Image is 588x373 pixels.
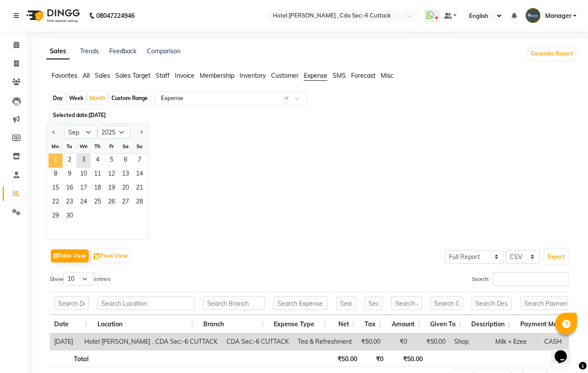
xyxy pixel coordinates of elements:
[431,297,463,310] input: Search Given To
[336,297,356,310] input: Search Net
[222,334,293,350] td: CDA Sec:-6 CUTTACK
[467,315,516,334] th: Description: activate to sort column ascending
[83,72,90,79] span: All
[104,182,118,196] span: 19
[77,196,90,210] div: Wednesday, September 24, 2025
[63,196,77,210] span: 23
[271,72,299,79] span: Customer
[90,139,104,153] div: Th
[90,168,104,182] div: Thursday, September 11, 2025
[49,139,63,153] div: Mo
[426,315,467,334] th: Given To: activate to sort column ascending
[115,72,150,79] span: Sales Target
[49,168,63,182] span: 8
[49,182,63,196] div: Monday, September 15, 2025
[391,297,421,310] input: Search Amount
[77,182,90,196] div: Wednesday, September 17, 2025
[49,196,63,210] div: Monday, September 22, 2025
[200,72,234,79] span: Membership
[89,112,106,118] span: [DATE]
[50,350,93,367] th: Total
[332,315,360,334] th: Net: activate to sort column ascending
[521,297,572,310] input: Search Payment Mode
[51,92,65,104] div: Day
[118,168,132,182] div: Saturday, September 13, 2025
[80,47,99,55] a: Trends
[87,92,108,104] div: Month
[49,210,63,224] div: Monday, September 29, 2025
[147,47,181,55] a: Comparison
[93,315,199,334] th: Location: activate to sort column ascending
[387,315,426,334] th: Amount: activate to sort column ascending
[132,196,146,210] span: 28
[493,272,569,286] input: Search:
[91,249,130,262] button: Pivot View
[63,182,77,196] span: 16
[491,334,540,350] td: Milk + Ezee
[49,154,63,168] span: 1
[132,168,146,182] span: 14
[77,196,90,210] span: 24
[50,125,57,139] button: Previous month
[50,334,80,350] td: [DATE]
[274,297,327,310] input: Search Expense Type
[269,315,332,334] th: Expense Type: activate to sort column ascending
[544,249,568,264] button: Export
[351,72,376,79] span: Forecast
[95,72,110,79] span: Sales
[96,3,135,28] b: 08047224946
[118,182,132,196] span: 20
[63,168,77,182] div: Tuesday, September 9, 2025
[365,297,383,310] input: Search Tax
[50,272,111,286] label: Show entries
[132,139,146,153] div: Su
[63,168,77,182] span: 9
[104,196,118,210] div: Friday, September 26, 2025
[545,11,571,21] span: Manager
[118,196,132,210] div: Saturday, September 27, 2025
[90,182,104,196] span: 18
[52,72,77,79] span: Favorites
[90,196,104,210] div: Thursday, September 25, 2025
[240,72,266,79] span: Inventory
[118,154,132,168] span: 6
[388,350,427,367] th: ₹50.00
[472,272,569,286] label: Search:
[97,126,131,139] select: Select year
[63,210,77,224] div: Tuesday, September 30, 2025
[199,315,269,334] th: Branch: activate to sort column ascending
[49,182,63,196] span: 15
[49,154,63,168] div: Monday, September 1, 2025
[49,210,63,224] span: 29
[293,334,356,350] td: Tea & Refreshment
[90,168,104,182] span: 11
[49,196,63,210] span: 22
[97,297,195,310] input: Search Location
[77,168,90,182] span: 10
[362,350,388,367] th: ₹0
[77,154,90,168] span: 3
[450,334,491,350] td: Shop
[77,139,90,153] div: We
[516,315,576,334] th: Payment Mode: activate to sort column ascending
[63,154,77,168] div: Tuesday, September 2, 2025
[175,72,195,79] span: Invoice
[77,182,90,196] span: 17
[80,334,222,350] td: Hotel [PERSON_NAME] , CDA Sec:-6 CUTTACK
[64,126,97,139] select: Select month
[50,315,93,334] th: Date: activate to sort column ascending
[63,139,77,153] div: Tu
[51,249,89,262] button: Table View
[63,154,77,168] span: 2
[284,94,292,103] span: Clear all
[104,196,118,210] span: 26
[109,47,136,55] a: Feedback
[54,297,89,310] input: Search Date
[529,48,575,60] button: Generate Report
[109,92,150,104] div: Custom Range
[104,154,118,168] div: Friday, September 5, 2025
[132,154,146,168] div: Sunday, September 7, 2025
[63,210,77,224] span: 30
[90,196,104,210] span: 25
[333,72,346,79] span: SMS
